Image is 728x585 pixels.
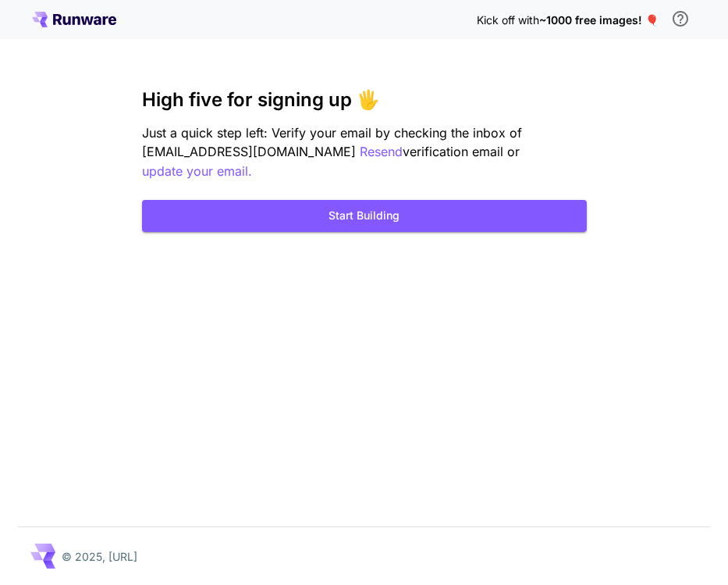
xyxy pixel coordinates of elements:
button: update your email. [142,162,252,181]
span: ~1000 free images! 🎈 [539,13,659,27]
button: Start Building [142,200,587,232]
button: In order to qualify for free credit, you need to sign up with a business email address and click ... [665,3,696,34]
span: verification email or [403,144,520,159]
span: Just a quick step left: Verify your email by checking the inbox of [EMAIL_ADDRESS][DOMAIN_NAME] [142,125,522,159]
p: © 2025, [URL] [62,548,137,565]
h3: High five for signing up 🖐️ [142,89,587,111]
button: Resend [360,142,403,162]
span: Kick off with [477,13,539,27]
